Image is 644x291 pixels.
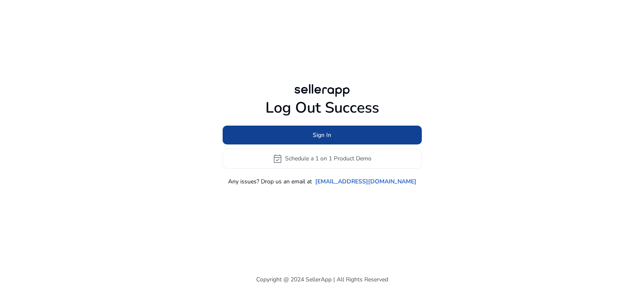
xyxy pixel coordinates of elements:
button: event_availableSchedule a 1 on 1 Product Demo [223,149,422,169]
p: Any issues? Drop us an email at [228,177,312,186]
span: event_available [273,154,283,164]
a: [EMAIL_ADDRESS][DOMAIN_NAME] [315,177,416,186]
h1: Log Out Success [223,99,422,117]
span: Sign In [313,131,331,139]
button: Sign In [223,126,422,144]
